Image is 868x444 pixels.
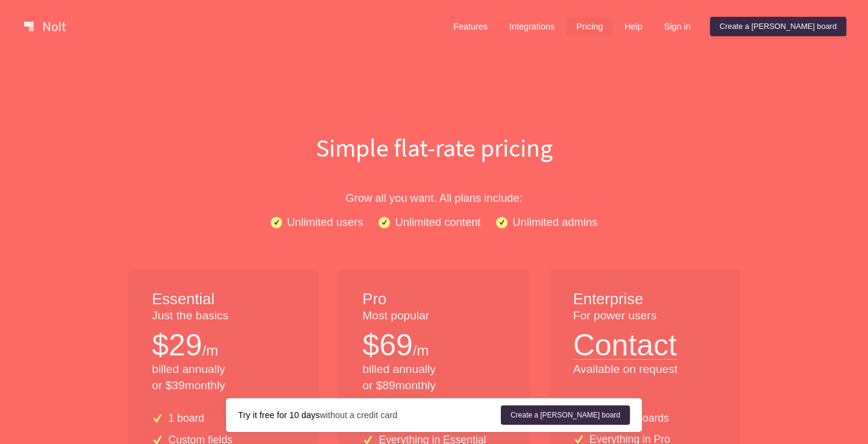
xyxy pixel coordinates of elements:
[710,17,846,36] a: Create a [PERSON_NAME] board
[500,17,564,36] a: Integrations
[238,409,501,421] div: without a credit card
[152,308,295,324] p: Just the basics
[573,324,677,360] button: Contact
[152,324,202,366] p: $ 29
[48,130,820,165] h1: Simple flat-rate pricing
[573,289,716,310] h1: Enterprise
[287,213,363,231] p: Unlimited users
[362,324,412,366] p: $ 69
[615,17,652,36] a: Help
[362,308,505,324] p: Most popular
[202,340,218,361] p: /m
[655,17,700,36] a: Sign in
[512,213,597,231] p: Unlimited admins
[573,308,716,324] p: For power users
[395,213,480,231] p: Unlimited content
[362,361,505,394] p: billed annually or $ 89 monthly
[362,289,505,310] h1: Pro
[152,361,295,394] p: billed annually or $ 39 monthly
[413,340,429,361] p: /m
[501,405,630,425] a: Create a [PERSON_NAME] board
[444,17,497,36] a: Features
[152,289,295,310] h1: Essential
[567,17,612,36] a: Pricing
[48,189,820,207] p: Grow all you want. All plans include:
[238,410,319,420] strong: Try it free for 10 days
[573,361,716,378] p: Available on request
